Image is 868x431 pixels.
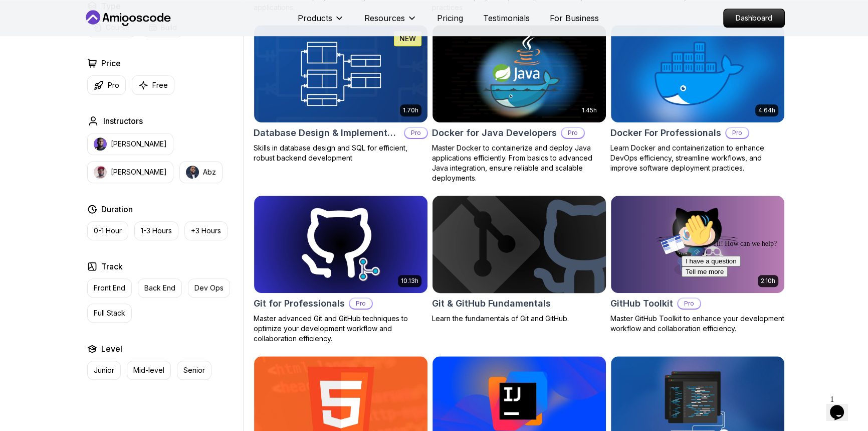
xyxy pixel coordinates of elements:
button: Mid-level [127,361,171,380]
button: instructor img[PERSON_NAME] [87,133,173,155]
button: I have a question [4,46,63,57]
button: Dev Ops [188,278,230,298]
img: Git for Professionals card [254,196,427,293]
p: Pro [562,128,584,138]
p: 0-1 Hour [94,226,122,236]
p: Pro [726,128,748,138]
h2: Git & GitHub Fundamentals [432,297,551,311]
a: Database Design & Implementation card1.70hNEWDatabase Design & ImplementationProSkills in databas... [254,25,428,163]
img: Docker For Professionals card [611,25,784,122]
p: Master GitHub Toolkit to enhance your development workflow and collaboration efficiency. [610,314,785,334]
button: instructor img[PERSON_NAME] [87,161,173,183]
img: instructor img [186,166,199,179]
p: Free [152,80,168,90]
p: Dashboard [724,9,784,27]
a: GitHub Toolkit card2.10hGitHub ToolkitProMaster GitHub Toolkit to enhance your development workfl... [610,195,785,334]
img: Docker for Java Developers card [432,25,606,122]
p: Full Stack [94,308,125,318]
button: +3 Hours [184,221,228,240]
p: Resources [364,12,405,24]
h2: Docker for Java Developers [432,126,557,140]
p: 1-3 Hours [141,226,172,236]
h2: Instructors [103,115,143,127]
h2: Level [101,343,122,355]
button: 1-3 Hours [134,221,178,240]
iframe: chat widget [678,210,858,386]
p: Abz [203,167,216,177]
p: Learn Docker and containerization to enhance DevOps efficiency, streamline workflows, and improve... [610,143,785,173]
p: 1.70h [403,106,418,114]
button: Junior [87,361,121,380]
p: Dev Ops [194,283,224,293]
p: +3 Hours [191,226,221,236]
div: 👋Hi! How can we help?I have a questionTell me more [4,4,184,67]
button: Senior [177,361,211,380]
h2: Docker For Professionals [610,126,721,140]
p: [PERSON_NAME] [111,139,167,149]
button: Back End [138,278,182,298]
img: instructor img [94,166,107,179]
h2: Git for Professionals [254,297,345,311]
p: 1.45h [582,106,597,114]
img: :wave: [4,4,36,36]
p: [PERSON_NAME] [111,167,167,177]
a: Git & GitHub Fundamentals cardGit & GitHub FundamentalsLearn the fundamentals of Git and GitHub. [432,195,606,324]
p: Products [298,12,332,24]
a: Testimonials [483,12,530,24]
button: Resources [364,12,417,32]
h2: Duration [101,203,133,215]
span: Hi! How can we help? [4,30,99,38]
h2: Price [101,57,121,69]
p: Front End [94,283,125,293]
button: 0-1 Hour [87,221,128,240]
h2: Track [101,260,123,272]
a: Git for Professionals card10.13hGit for ProfessionalsProMaster advanced Git and GitHub techniques... [254,195,428,344]
p: Pro [350,299,372,309]
button: Tell me more [4,57,50,67]
button: Pro [87,75,126,95]
p: 10.13h [401,277,418,285]
a: Dashboard [723,9,785,28]
p: Mid-level [133,365,164,375]
p: Back End [144,283,175,293]
button: Free [132,75,174,95]
p: Skills in database design and SQL for efficient, robust backend development [254,143,428,163]
h2: Database Design & Implementation [254,126,400,140]
button: Front End [87,278,132,298]
img: Database Design & Implementation card [254,25,427,122]
a: Pricing [437,12,463,24]
p: Senior [183,365,205,375]
a: Docker For Professionals card4.64hDocker For ProfessionalsProLearn Docker and containerization to... [610,25,785,173]
button: instructor imgAbz [179,161,223,183]
p: Master Docker to containerize and deploy Java applications efficiently. From basics to advanced J... [432,143,606,183]
img: instructor img [94,137,107,151]
a: Docker for Java Developers card1.45hDocker for Java DevelopersProMaster Docker to containerize an... [432,25,606,183]
iframe: chat widget [826,391,858,421]
img: Git & GitHub Fundamentals card [428,193,610,295]
p: 4.64h [758,106,775,114]
p: Master advanced Git and GitHub techniques to optimize your development workflow and collaboration... [254,314,428,344]
p: Junior [94,365,114,375]
h2: GitHub Toolkit [610,297,673,311]
p: NEW [399,34,416,44]
p: Pro [405,128,427,138]
a: For Business [550,12,599,24]
button: Full Stack [87,304,132,323]
img: GitHub Toolkit card [611,196,784,293]
p: Learn the fundamentals of Git and GitHub. [432,314,606,324]
button: Products [298,12,344,32]
p: Pro [108,80,119,90]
